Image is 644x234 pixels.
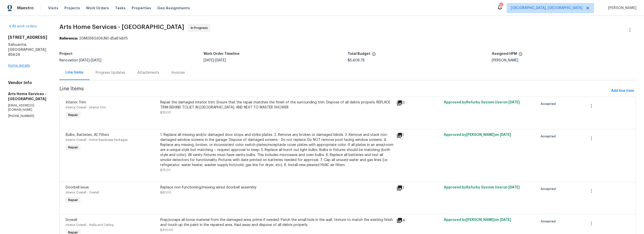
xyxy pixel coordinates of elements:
b: Reference: [59,37,78,40]
span: [DATE] [204,59,214,62]
span: Interior Overall - Overall [66,191,99,194]
span: Doorbell issue [66,186,89,189]
h5: Arts Home Services - [GEOGRAPHIC_DATA] [8,91,47,101]
span: [DATE] [79,59,90,62]
span: [DATE] [215,59,226,62]
span: $35.00 [160,111,171,114]
span: [DATE] [508,101,520,104]
div: [PERSON_NAME] [492,59,636,62]
span: Geo Assignments [157,6,190,11]
span: Accepted [541,101,558,106]
span: - [79,59,101,62]
span: Projects [64,6,80,11]
span: $80.00 [160,191,171,194]
div: 2GMG58GJG6JN3-d5a81ebf5 [59,36,636,41]
h5: Work Order Timeline [204,52,239,56]
h5: Project [59,52,72,56]
span: Interior Trim [66,101,86,104]
div: Attachments [137,70,159,75]
span: Add line item [611,88,634,94]
div: 3 [396,100,441,106]
span: Repair [66,112,80,118]
span: Interior Overall - Home Readiness Packages [66,138,128,141]
p: [PHONE_NUMBER] [8,114,47,118]
div: Repair the damaged interior trim. Ensure that the repair matches the finish of the surrounding tr... [160,100,393,110]
span: [PERSON_NAME] [606,6,636,11]
span: $75.00 [160,169,171,172]
div: Prep/scrape all loose material from the damaged area; prime if needed. Patch the small hole in th... [160,217,393,227]
span: Accepted [541,134,558,139]
p: [EMAIL_ADDRESS][DOMAIN_NAME] [8,103,47,112]
span: The total cost of line items that have been proposed by Opendoor. This sum includes line items th... [372,52,376,59]
span: In Progress [191,25,210,30]
span: Approved by [PERSON_NAME] on [444,133,511,137]
div: 2 [499,3,503,8]
div: Line Items [65,70,84,75]
span: Interior Overall - Interior Trim [66,106,106,109]
span: Properties [132,6,151,11]
a: All work orders [8,25,37,28]
span: Bulbs, Batteries, AC Filters [66,133,109,137]
span: Accepted [541,219,558,224]
span: Arts Home Services - [GEOGRAPHIC_DATA] [59,24,184,30]
span: Tasks [115,6,126,10]
span: [DATE] [500,133,511,137]
div: Invoices [171,70,185,75]
div: Progress Updates [96,70,125,75]
div: Replace non-functioning/missing wired doorbell assembly [160,185,393,190]
span: Approved by [PERSON_NAME] on [444,218,511,222]
span: Approved by Refurby System User on [444,186,520,189]
div: 1 [396,132,441,138]
h5: Assigned HPM [492,52,517,56]
span: Visits [48,6,58,11]
span: Approved by Refurby System User on [444,101,520,104]
span: $300.00 [160,228,173,231]
span: Repair [66,145,80,150]
h5: Sahuarita, [GEOGRAPHIC_DATA] 85629 [8,42,47,57]
span: - [204,59,226,62]
a: Home details [8,64,30,67]
span: Work Orders [86,6,109,11]
span: Accepted [541,186,558,191]
span: Renovation [59,59,101,62]
h2: [STREET_ADDRESS] [8,35,47,40]
span: $5,408.78 [348,59,365,62]
h5: Total Budget [348,52,370,56]
span: Drywall [66,218,77,222]
span: [DATE] [91,59,101,62]
span: Maestro [17,6,34,11]
span: Interior Overall - Walls and Ceiling [66,223,114,226]
div: 1 [396,185,441,191]
h4: Vendor Info [8,80,47,85]
div: 1. Replace all missing and/or damaged door stops and strike plates. 2. Remove any broken or damag... [160,132,393,168]
button: Add line item [609,86,636,96]
div: 4 [396,217,441,223]
span: [DATE] [508,186,520,189]
span: The hpm assigned to this work order. [518,52,522,59]
span: Repair [66,198,80,203]
span: Line Items [59,86,609,96]
span: [DATE] [500,218,511,222]
span: [GEOGRAPHIC_DATA], [GEOGRAPHIC_DATA] [511,6,582,11]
